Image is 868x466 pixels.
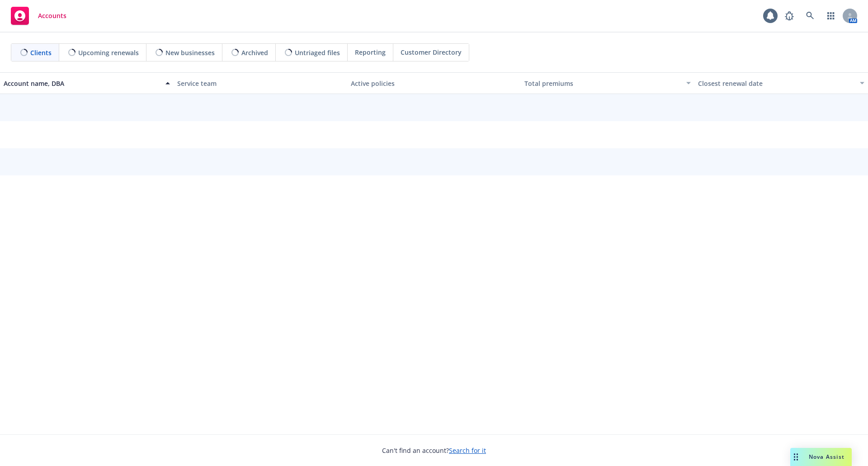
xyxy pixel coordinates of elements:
div: Account name, DBA [4,79,160,88]
span: Reporting [355,47,386,57]
a: Switch app [822,7,840,25]
a: Search for it [449,446,486,455]
button: Closest renewal date [694,72,868,94]
a: Search [801,7,819,25]
div: Closest renewal date [698,79,854,88]
a: Report a Bug [780,7,798,25]
span: Archived [241,48,268,57]
div: Total premiums [524,79,681,88]
button: Total premiums [521,72,694,94]
span: Untriaged files [295,48,340,57]
button: Nova Assist [790,448,852,466]
span: Accounts [38,12,66,19]
span: New businesses [165,48,215,57]
div: Drag to move [790,448,802,466]
a: Accounts [7,3,70,28]
span: Nova Assist [809,453,844,461]
span: Can't find an account? [382,446,486,455]
div: Service team [177,79,344,88]
span: Clients [30,48,52,57]
span: Customer Directory [401,47,462,57]
button: Service team [174,72,347,94]
button: Active policies [347,72,521,94]
span: Upcoming renewals [78,48,139,57]
div: Active policies [351,79,517,88]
